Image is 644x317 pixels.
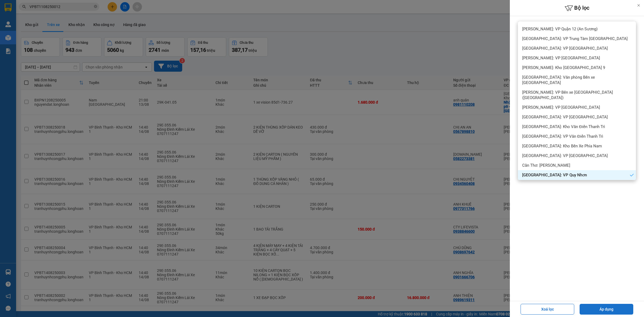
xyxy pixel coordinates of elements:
[11,8,112,14] strong: BIÊN NHẬN VẬN CHUYỂN BẢO AN EXPRESS
[522,46,608,51] span: [GEOGRAPHIC_DATA]: VP [GEOGRAPHIC_DATA]
[522,143,602,149] span: [GEOGRAPHIC_DATA]: Kho Bến Xe Phía Nam
[10,15,114,19] strong: (Công Ty TNHH Chuyển Phát Nhanh Bảo An - MST: 0109597835)
[522,124,605,129] span: [GEOGRAPHIC_DATA]: Kho Văn Điển Thanh Trì
[4,21,120,41] span: CSKH:
[522,36,628,41] span: [GEOGRAPHIC_DATA]: VP Trung Tâm [GEOGRAPHIC_DATA]
[580,304,633,315] button: Áp dụng
[510,4,644,12] h6: Bộ lọc
[522,55,600,61] span: [PERSON_NAME]: VP [GEOGRAPHIC_DATA]
[522,75,634,85] span: [GEOGRAPHIC_DATA]: Văn phòng Bến xe [GEOGRAPHIC_DATA]
[522,134,603,139] span: [GEOGRAPHIC_DATA]: VP Văn Điển Thanh Trì
[522,105,600,110] span: [PERSON_NAME]: VP [GEOGRAPHIC_DATA]
[522,90,634,100] span: [PERSON_NAME]: VP Bến xe [GEOGRAPHIC_DATA] ([GEOGRAPHIC_DATA])
[522,26,598,32] span: [PERSON_NAME]: VP Quận 12 (An Sương)
[522,163,570,168] span: Cần Thơ: [PERSON_NAME]
[522,172,587,178] span: [GEOGRAPHIC_DATA]: VP Quy Nhơn
[522,114,608,120] span: [GEOGRAPHIC_DATA]: VP [GEOGRAPHIC_DATA]
[521,304,574,315] button: Xoá lọc
[522,153,608,158] span: [GEOGRAPHIC_DATA]: VP [GEOGRAPHIC_DATA]
[28,21,120,41] span: [PHONE_NUMBER] (7h - 21h)
[522,65,605,70] span: [PERSON_NAME]: Kho [GEOGRAPHIC_DATA] 9
[518,21,636,180] ul: Menu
